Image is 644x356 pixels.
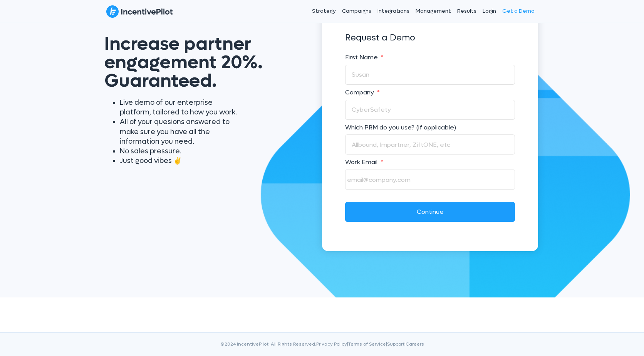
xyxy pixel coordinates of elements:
[406,341,424,347] a: Careers
[345,29,515,47] h3: Request a Demo
[348,341,386,347] a: Terms of Service
[374,2,413,21] a: Integrations
[345,202,515,222] input: Continue
[499,2,538,21] a: Get a Demo
[316,341,347,347] a: Privacy Policy
[120,156,241,166] li: Just good vibes ✌️
[345,65,515,85] input: Susan
[339,2,374,21] a: Campaigns
[454,2,480,21] a: Results
[106,340,538,356] div: ©2024 IncentivePilot. All Rights Reserved. | | |
[120,98,241,117] li: Live demo of our enterprise platform, tailored to how you work.
[104,32,263,93] span: Increase partner engagement 20%. Guaranteed.
[106,5,173,18] img: IncentivePilot
[309,2,339,21] a: Strategy
[345,158,515,166] label: Work Email
[345,89,515,97] label: Company
[413,2,454,21] a: Management
[345,170,515,190] input: email@company.com
[345,54,515,62] label: First Name
[345,134,515,154] input: Allbound, Impartner, ZiftONE, etc
[345,100,515,120] input: CyberSafety
[120,146,241,156] li: No sales pressure.
[120,117,241,146] li: All of your quesions answered to make sure you have all the information you need.
[480,2,499,21] a: Login
[387,341,404,347] a: Support
[256,2,538,21] nav: Header Menu
[345,124,515,132] label: Which PRM do you use? (if applicable)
